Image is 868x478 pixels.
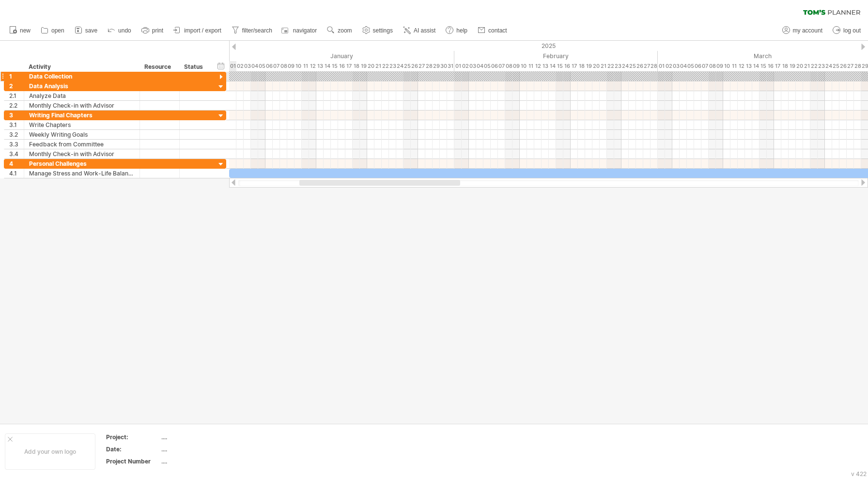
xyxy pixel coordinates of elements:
a: open [38,24,67,37]
span: undo [118,27,131,34]
span: contact [488,27,507,34]
a: print [139,24,166,37]
div: Wednesday, 15 January 2025 [331,61,338,71]
a: save [72,24,100,37]
span: import / export [184,27,221,34]
span: navigator [293,27,317,34]
div: February 2025 [454,51,658,61]
div: Activity [29,62,134,72]
div: Monthly Check-in with Advisor [29,149,135,159]
div: Data Collection [29,72,135,81]
div: Monday, 3 February 2025 [469,61,476,71]
div: Saturday, 8 March 2025 [709,61,716,71]
div: Tuesday, 7 January 2025 [273,61,280,71]
div: Friday, 14 February 2025 [549,61,556,71]
div: Friday, 24 January 2025 [396,61,403,71]
span: filter/search [242,27,272,34]
a: my account [780,24,825,37]
div: Friday, 21 March 2025 [803,61,810,71]
div: Friday, 7 March 2025 [701,61,709,71]
div: Wednesday, 19 February 2025 [585,61,592,71]
div: Friday, 17 January 2025 [345,61,353,71]
div: Friday, 28 March 2025 [854,61,861,71]
div: Thursday, 6 February 2025 [491,61,498,71]
div: Tuesday, 28 January 2025 [425,61,433,71]
div: Sunday, 12 January 2025 [309,61,316,71]
div: .... [161,457,243,465]
div: Monday, 17 February 2025 [571,61,578,71]
div: Thursday, 20 March 2025 [796,61,803,71]
div: Monday, 13 January 2025 [316,61,324,71]
div: Sunday, 2 March 2025 [665,61,672,71]
div: Sunday, 23 February 2025 [614,61,621,71]
div: Project Number [106,457,159,465]
div: Monday, 20 January 2025 [367,61,374,71]
div: .... [161,433,243,441]
span: help [456,27,467,34]
div: Sunday, 16 March 2025 [767,61,774,71]
div: Saturday, 4 January 2025 [251,61,258,71]
span: new [20,27,31,34]
a: filter/search [229,24,275,37]
div: Resource [144,62,174,72]
div: Saturday, 11 January 2025 [302,61,309,71]
div: Thursday, 2 January 2025 [236,61,244,71]
div: 4 [9,159,24,168]
div: Wednesday, 8 January 2025 [280,61,287,71]
div: 2.1 [9,91,24,100]
div: Friday, 3 January 2025 [244,61,251,71]
div: 2 [9,81,24,91]
div: Monday, 27 January 2025 [418,61,425,71]
div: Status [184,62,205,72]
div: Sunday, 26 January 2025 [411,61,418,71]
div: 4.1 [9,169,24,178]
div: Monday, 24 March 2025 [825,61,832,71]
div: Monday, 24 February 2025 [621,61,629,71]
div: 3.1 [9,120,24,129]
a: contact [475,24,510,37]
div: Friday, 28 February 2025 [651,61,658,71]
a: undo [105,24,134,37]
div: Friday, 7 February 2025 [498,61,505,71]
span: print [152,27,163,34]
div: Saturday, 1 March 2025 [658,61,665,71]
a: settings [360,24,396,37]
div: Wednesday, 5 February 2025 [483,61,491,71]
div: Wednesday, 12 February 2025 [534,61,542,71]
div: Tuesday, 18 February 2025 [578,61,585,71]
div: 3.4 [9,149,24,159]
div: Wednesday, 1 January 2025 [229,61,236,71]
div: 3.2 [9,130,24,139]
div: Wednesday, 29 January 2025 [433,61,440,71]
div: Thursday, 6 March 2025 [694,61,701,71]
span: AI assist [414,27,435,34]
div: Thursday, 30 January 2025 [440,61,447,71]
div: Personal Challenges [29,159,135,168]
div: Sunday, 19 January 2025 [360,61,367,71]
div: Saturday, 18 January 2025 [353,61,360,71]
div: Feedback from Committee [29,140,135,149]
div: Thursday, 13 March 2025 [745,61,752,71]
div: .... [161,445,243,453]
div: Sunday, 5 January 2025 [258,61,265,71]
div: Tuesday, 21 January 2025 [374,61,382,71]
div: Sunday, 9 February 2025 [512,61,520,71]
div: Write Chapters [29,120,135,129]
a: log out [830,24,864,37]
div: Monday, 17 March 2025 [774,61,781,71]
span: settings [373,27,393,34]
div: Monday, 10 March 2025 [723,61,730,71]
div: Tuesday, 4 February 2025 [476,61,483,71]
a: help [443,24,470,37]
div: Date: [106,445,159,453]
div: Sunday, 2 February 2025 [462,61,469,71]
a: AI assist [401,24,438,37]
div: Tuesday, 14 January 2025 [324,61,331,71]
div: Friday, 21 February 2025 [600,61,607,71]
div: Monday, 6 January 2025 [265,61,273,71]
div: Project: [106,433,159,441]
div: 3.3 [9,140,24,149]
div: Saturday, 15 March 2025 [759,61,767,71]
div: Wednesday, 12 March 2025 [738,61,745,71]
a: new [7,24,33,37]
